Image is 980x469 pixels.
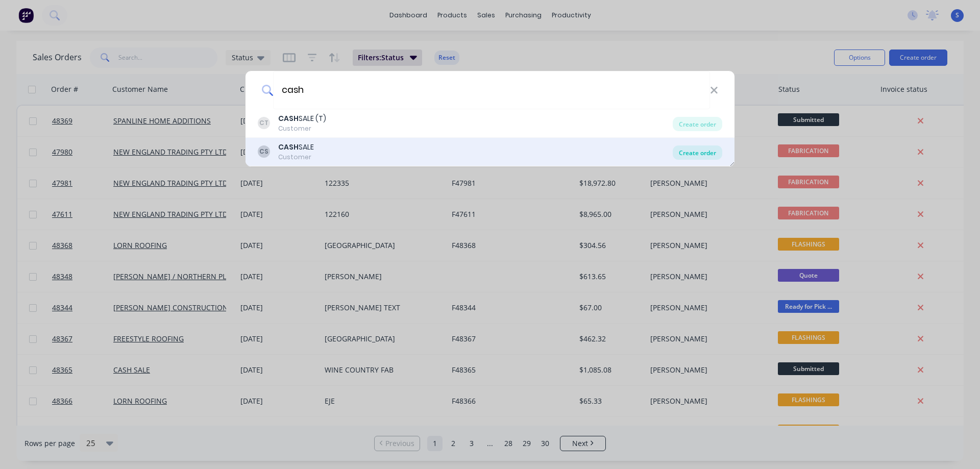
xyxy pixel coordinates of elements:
div: CT [258,117,270,129]
div: SALE [278,142,314,153]
div: Customer [278,124,326,133]
div: CS [258,145,270,158]
input: Enter a customer name to create a new order... [273,71,710,109]
div: Customer [278,153,314,162]
div: SALE (T) [278,113,326,124]
b: CASH [278,113,299,124]
b: CASH [278,142,299,152]
div: Create order [673,117,722,131]
div: Create order [673,145,722,160]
